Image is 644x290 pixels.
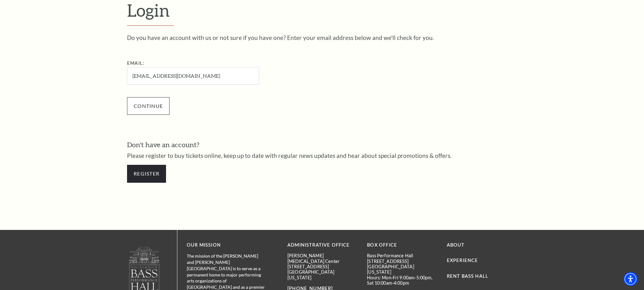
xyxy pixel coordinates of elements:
a: Register [127,165,166,182]
p: [STREET_ADDRESS] [367,259,437,264]
label: Email: [127,60,144,66]
p: [GEOGRAPHIC_DATA][US_STATE] [287,269,358,280]
input: Required [127,67,259,84]
p: [STREET_ADDRESS] [287,264,358,269]
p: BOX OFFICE [367,241,437,249]
h3: Don't have an account? [127,140,517,150]
p: Please register to buy tickets online, keep up to date with regular news updates and hear about s... [127,153,517,159]
p: Do you have an account with us or not sure if you have one? Enter your email address below and we... [127,35,517,41]
p: [PERSON_NAME][MEDICAL_DATA] Center [287,253,358,264]
a: Experience [447,258,478,263]
div: Accessibility Menu [624,272,637,286]
p: OUR MISSION [187,241,265,249]
a: About [447,242,465,248]
a: Rent Bass Hall [447,273,488,279]
p: Hours: Mon-Fri 9:00am-5:00pm, Sat 10:00am-4:00pm [367,275,437,286]
p: Administrative Office [287,241,358,249]
p: Bass Performance Hall [367,253,437,258]
p: [GEOGRAPHIC_DATA][US_STATE] [367,264,437,275]
input: Submit button [127,97,169,115]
